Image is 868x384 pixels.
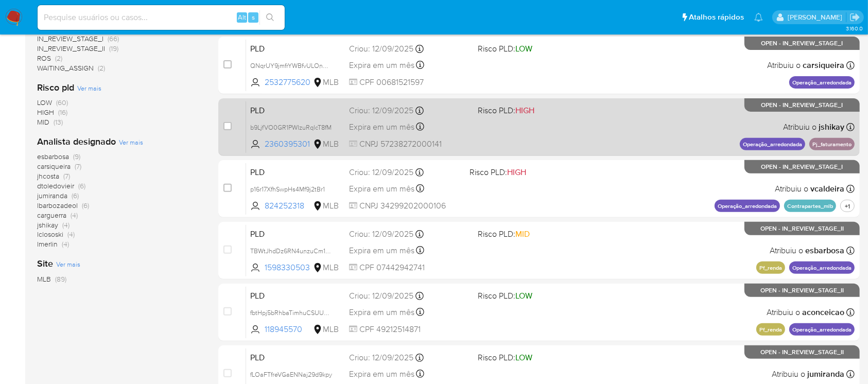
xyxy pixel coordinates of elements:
[252,12,255,22] span: s
[38,11,285,24] input: Pesquise usuários ou casos...
[849,12,860,23] a: Sair
[846,24,863,32] span: 3.160.0
[788,12,846,22] p: weverton.gomes@mercadopago.com.br
[259,10,281,25] button: search-icon
[238,12,246,22] span: Alt
[754,13,763,22] a: Notificações
[689,12,744,23] span: Atalhos rápidos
